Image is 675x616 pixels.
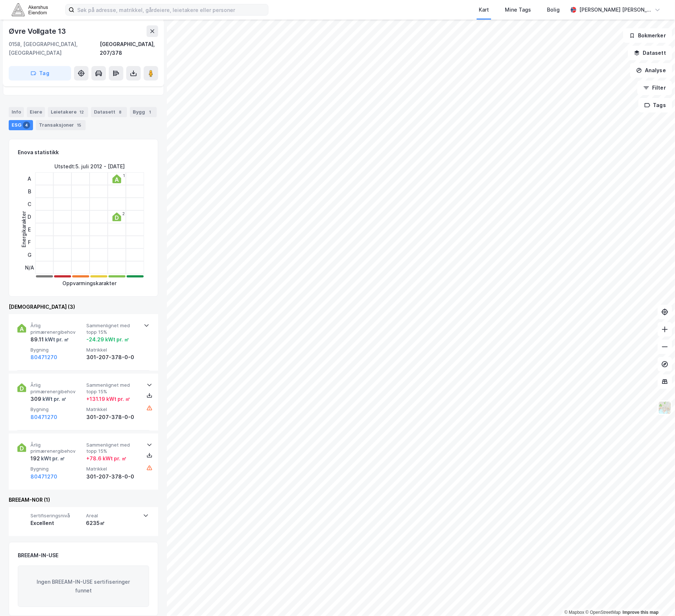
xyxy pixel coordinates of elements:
[628,46,672,60] button: Datasett
[86,454,127,463] div: + 78.6 kWt pr. ㎡
[30,454,65,463] div: 192
[25,172,34,185] div: A
[25,261,34,274] div: N/A
[74,4,268,15] input: Søk på adresse, matrikkel, gårdeiere, leietakere eller personer
[9,107,24,117] div: Info
[564,610,584,615] a: Mapbox
[117,108,124,116] div: 8
[44,335,69,344] div: kWt pr. ㎡
[479,5,489,14] div: Kart
[86,382,139,395] span: Sammenlignet med topp 15%
[86,513,139,519] span: Areal
[86,335,129,344] div: -24.29 kWt pr. ㎡
[20,211,28,247] div: Energikarakter
[100,40,158,57] div: [GEOGRAPHIC_DATA], 207/378
[30,519,83,527] div: Excellent
[30,513,83,519] span: Sertifiseringsnivå
[27,107,45,117] div: Eiere
[12,3,48,16] img: akershus-eiendom-logo.9091f326c980b4bce74ccdd9f866810c.svg
[123,173,125,178] div: 1
[579,5,652,14] div: [PERSON_NAME] [PERSON_NAME]
[30,335,69,344] div: 89.11
[40,454,65,463] div: kWt pr. ㎡
[9,303,158,311] div: [DEMOGRAPHIC_DATA] (3)
[30,406,83,412] span: Bygning
[86,413,139,422] div: 301-207-378-0-0
[9,25,67,37] div: Øvre Vollgate 13
[147,108,154,116] div: 1
[78,108,85,116] div: 12
[86,442,139,455] span: Sammenlignet med topp 15%
[30,395,66,403] div: 309
[75,122,83,129] div: 15
[86,347,139,353] span: Matrikkel
[63,279,117,288] div: Oppvarmingskarakter
[91,107,127,117] div: Datasett
[18,566,149,607] div: Ingen BREEAM-IN-USE sertifiseringer funnet
[86,472,139,481] div: 301-207-378-0-0
[30,382,83,395] span: Årlig primærenergibehov
[86,353,139,362] div: 301-207-378-0-0
[25,185,34,198] div: B
[86,406,139,412] span: Matrikkel
[658,401,672,415] img: Z
[630,63,672,78] button: Analyse
[48,107,88,117] div: Leietakere
[9,66,71,81] button: Tag
[36,120,86,130] div: Transaksjoner
[9,120,33,130] div: ESG
[30,413,57,422] button: 80471270
[30,323,83,335] span: Årlig primærenergibehov
[639,581,675,616] div: Kontrollprogram for chat
[30,466,83,472] span: Bygning
[30,347,83,353] span: Bygning
[637,81,672,95] button: Filter
[25,249,34,261] div: G
[25,198,34,210] div: C
[86,519,139,527] div: 6235㎡
[623,28,672,43] button: Bokmerker
[505,5,531,14] div: Mine Tags
[41,395,66,403] div: kWt pr. ㎡
[639,581,675,616] iframe: Chat Widget
[547,5,560,14] div: Bolig
[130,107,157,117] div: Bygg
[86,323,139,335] span: Sammenlignet med topp 15%
[638,98,672,112] button: Tags
[30,353,57,362] button: 80471270
[23,122,30,129] div: 4
[25,210,34,223] div: D
[25,236,34,249] div: F
[54,162,125,171] div: Utstedt : 5. juli 2012 - [DATE]
[30,472,57,481] button: 80471270
[9,496,158,504] div: BREEAM-NOR (1)
[623,610,659,615] a: Improve this map
[86,395,130,403] div: + 131.19 kWt pr. ㎡
[585,610,621,615] a: OpenStreetMap
[9,40,100,57] div: 0158, [GEOGRAPHIC_DATA], [GEOGRAPHIC_DATA]
[18,148,59,157] div: Enova statistikk
[25,223,34,236] div: E
[18,551,58,560] div: BREEAM-IN-USE
[122,212,125,216] div: 2
[30,442,83,455] span: Årlig primærenergibehov
[86,466,139,472] span: Matrikkel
